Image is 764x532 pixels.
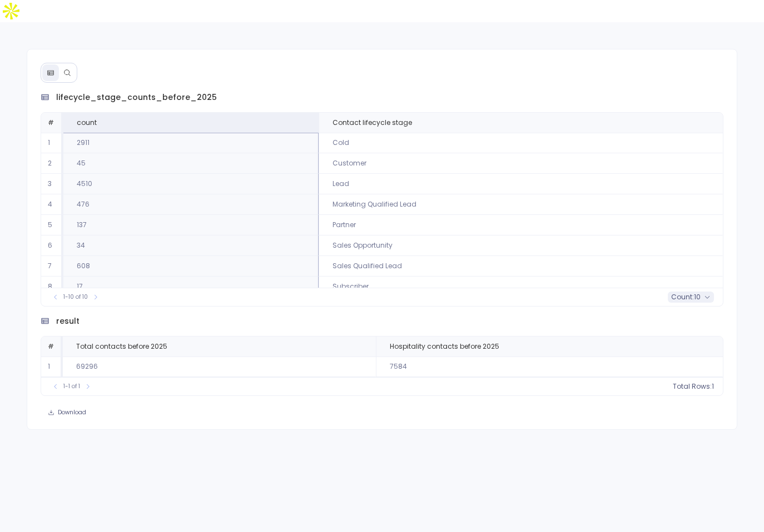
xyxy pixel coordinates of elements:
span: 10 [694,293,701,302]
td: 4 [41,194,63,215]
span: 1-1 of 1 [63,382,80,391]
td: 7 [41,256,63,277]
button: count:10 [668,292,714,303]
span: 1 [712,382,714,391]
td: 2 [41,153,63,174]
td: 8 [41,277,63,297]
span: Download [58,409,86,416]
td: 69296 [63,357,376,377]
span: Total contacts before 2025 [76,342,167,351]
td: 137 [63,215,319,235]
span: count [77,118,97,127]
td: 476 [63,194,319,215]
td: 1 [41,357,63,377]
span: # [48,118,54,127]
span: # [48,342,54,351]
td: Sales Qualified Lead [319,256,723,277]
td: 45 [63,153,319,174]
td: 608 [63,256,319,277]
span: 1-10 of 10 [63,293,88,302]
td: 17 [63,277,319,297]
button: Download [41,405,93,420]
span: Hospitality contacts before 2025 [390,342,499,351]
span: lifecycle_stage_counts_before_2025 [56,92,217,103]
td: 1 [41,133,63,153]
td: Cold [319,133,723,153]
span: Contact lifecycle stage [333,118,412,127]
td: 3 [41,174,63,194]
span: count : [671,293,694,302]
td: 6 [41,235,63,256]
td: 34 [63,235,319,256]
span: result [56,315,80,327]
td: 7584 [376,357,723,377]
td: Lead [319,174,723,194]
td: 2911 [63,133,319,153]
span: Total Rows: [673,382,712,391]
td: Partner [319,215,723,235]
td: Marketing Qualified Lead [319,194,723,215]
td: Sales Opportunity [319,235,723,256]
td: Customer [319,153,723,174]
td: 5 [41,215,63,235]
td: 4510 [63,174,319,194]
td: Subscriber [319,277,723,297]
